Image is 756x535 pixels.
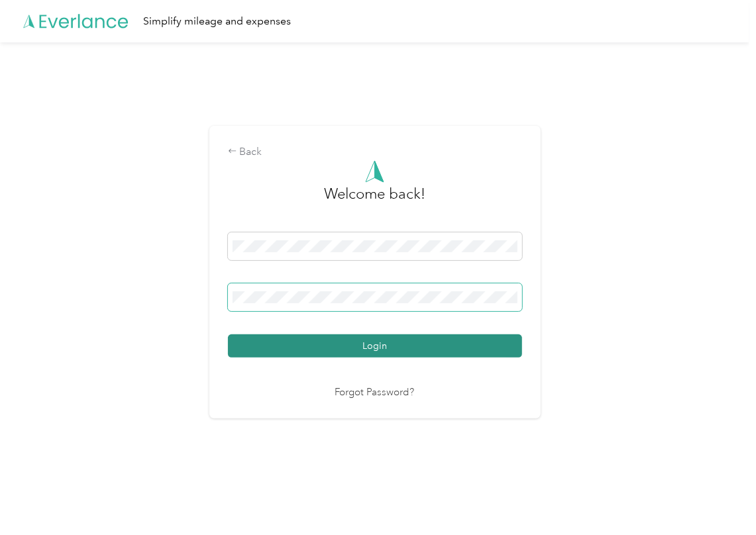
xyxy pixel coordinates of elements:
[682,461,756,535] iframe: Everlance-gr Chat Button Frame
[228,144,522,160] div: Back
[143,13,291,30] div: Simplify mileage and expenses
[335,385,415,401] a: Forgot Password?
[324,183,425,219] h3: greeting
[228,334,522,358] button: Login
